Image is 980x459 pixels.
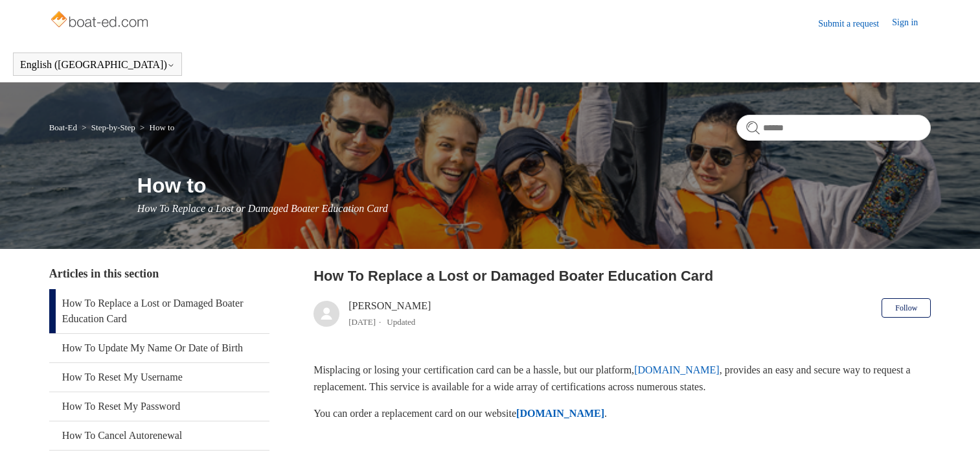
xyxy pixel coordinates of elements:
input: Search [736,115,931,141]
button: English ([GEOGRAPHIC_DATA]) [20,59,175,71]
p: Misplacing or losing your certification card can be a hassle, but our platform, , provides an eas... [313,362,931,395]
a: How To Update My Name Or Date of Birth [49,334,269,362]
a: How To Cancel Autorenewal [49,421,269,450]
li: Boat-Ed [49,123,80,132]
a: Submit a request [818,17,892,30]
a: Step-by-Step [91,123,135,132]
li: Updated [387,317,415,327]
a: Boat-Ed [49,123,77,132]
a: How to [150,123,175,132]
span: You can order a replacement card on our website [313,408,516,419]
li: How to [137,123,174,132]
img: Boat-Ed Help Center home page [49,8,152,34]
h1: How to [137,170,931,201]
li: Step-by-Step [79,123,137,132]
a: [DOMAIN_NAME] [634,364,720,375]
a: How To Replace a Lost or Damaged Boater Education Card [49,289,269,333]
a: How To Reset My Username [49,363,269,392]
span: Articles in this section [49,267,159,280]
span: How To Replace a Lost or Damaged Boater Education Card [137,203,388,214]
a: How To Reset My Password [49,392,269,421]
time: 04/08/2025, 12:48 [348,317,376,327]
div: [PERSON_NAME] [348,298,431,329]
span: . [604,408,607,419]
button: Follow Article [882,298,931,318]
a: [DOMAIN_NAME] [516,408,604,419]
a: Sign in [892,16,931,31]
h2: How To Replace a Lost or Damaged Boater Education Card [313,265,931,287]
